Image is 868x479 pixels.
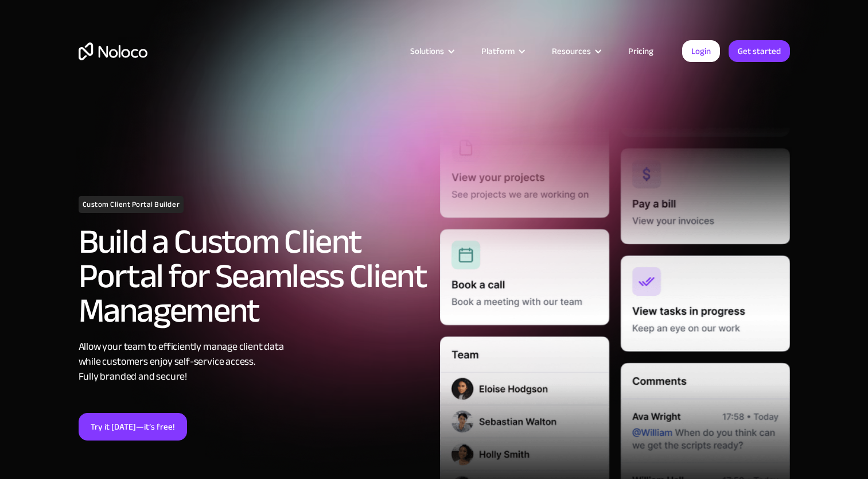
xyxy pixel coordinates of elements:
div: Resources [552,44,591,59]
a: home [79,43,147,60]
a: Pricing [614,44,668,59]
div: Resources [538,44,614,59]
a: Try it [DATE]—it’s free! [79,413,187,441]
div: Allow your team to efficiently manage client data while customers enjoy self-service access. Full... [79,339,429,384]
div: Solutions [410,44,444,59]
div: Solutions [396,44,467,59]
a: Get started [729,40,790,62]
div: Platform [467,44,538,59]
h1: Custom Client Portal Builder [79,196,184,213]
h2: Build a Custom Client Portal for Seamless Client Management [79,225,429,328]
a: Login [682,40,720,62]
div: Platform [481,44,515,59]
